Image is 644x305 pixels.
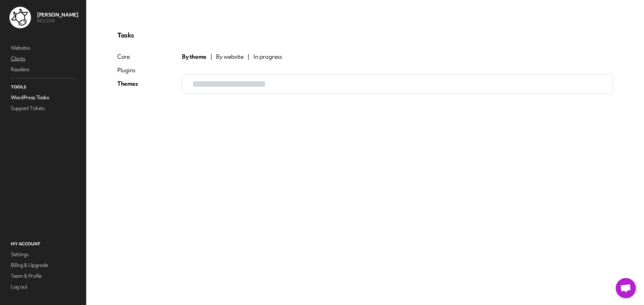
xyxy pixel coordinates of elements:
[117,80,138,88] div: Themes
[9,250,77,259] a: Settings
[9,54,77,63] a: Clients
[9,104,77,113] a: Support Tickets
[9,83,77,91] p: Tools
[211,53,212,61] span: |
[9,260,77,270] a: Billing & Upgrade
[616,278,636,298] a: Open chat
[248,53,249,61] span: |
[117,66,138,74] div: Plugins
[9,43,77,53] a: Websites
[9,282,77,292] a: Log out
[37,11,78,18] p: [PERSON_NAME]
[9,271,77,281] a: Team & Profile
[9,93,77,102] a: WordPress Tasks
[117,53,138,61] div: Core
[253,53,282,61] span: In progress
[9,240,77,248] p: My Account
[9,65,77,74] a: Resellers
[182,53,206,61] span: By theme
[216,53,244,61] span: By website
[37,18,78,24] p: BIGCOW
[117,31,613,39] p: Tasks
